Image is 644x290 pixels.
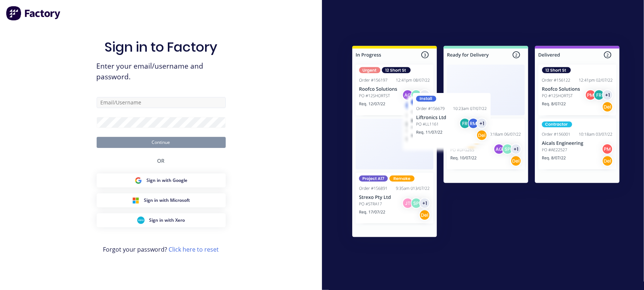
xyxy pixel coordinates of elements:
span: Sign in with Xero [149,217,185,224]
img: Factory [6,6,61,21]
button: Google Sign inSign in with Google [97,173,226,187]
button: Microsoft Sign inSign in with Microsoft [97,193,226,207]
span: Sign in with Microsoft [144,197,190,204]
button: Continue [97,137,226,148]
button: Xero Sign inSign in with Xero [97,213,226,227]
a: Click here to reset [169,245,219,253]
input: Email/Username [97,97,226,108]
span: Enter your email/username and password. [97,61,226,82]
div: OR [157,148,165,173]
h1: Sign in to Factory [105,39,218,55]
img: Microsoft Sign in [132,197,139,204]
span: Forgot your password? [103,245,219,254]
span: Sign in with Google [146,177,187,184]
img: Xero Sign in [137,217,145,224]
img: Sign in [336,31,636,255]
img: Google Sign in [135,177,142,184]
